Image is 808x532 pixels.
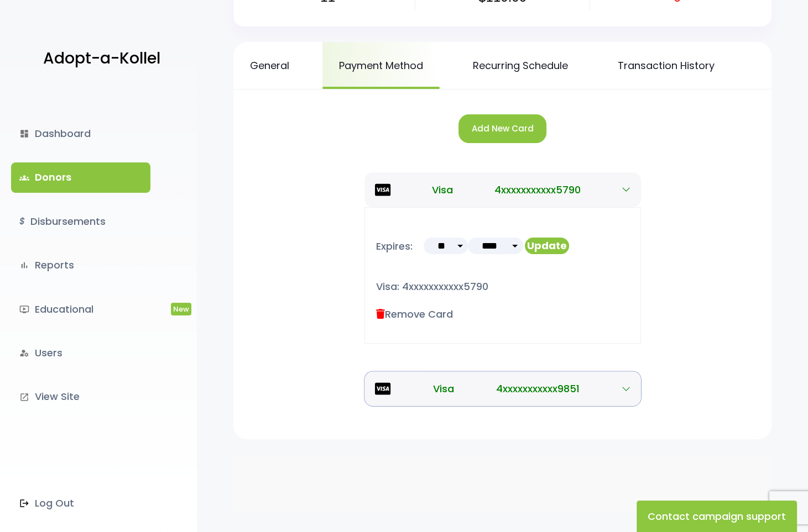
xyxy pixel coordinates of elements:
i: launch [19,392,29,402]
label: Remove Card [376,307,453,322]
button: Visa 4xxxxxxxxxxx9851 [364,371,641,406]
span: 4xxxxxxxxxxx5790 [494,182,581,197]
span: Visa [432,182,453,197]
i: bar_chart [19,260,29,270]
p: Adopt-a-Kollel [43,45,160,72]
button: Contact campaign support [637,501,797,532]
button: Visa 4xxxxxxxxxxx5790 [364,172,641,207]
p: Visa: 4xxxxxxxxxxx5790 [376,278,629,296]
a: Recurring Schedule [456,42,585,89]
i: $ [19,214,25,230]
a: Transaction History [601,42,731,89]
a: dashboardDashboard [11,119,150,149]
i: ondemand_video [19,304,29,314]
a: Log Out [11,488,150,518]
i: manage_accounts [19,348,29,358]
a: General [233,42,306,89]
a: manage_accountsUsers [11,338,150,368]
a: bar_chartReports [11,250,150,280]
span: 4xxxxxxxxxxx9851 [496,381,580,396]
a: $Disbursements [11,207,150,236]
a: launchView Site [11,382,150,412]
p: Expires: [376,238,413,266]
a: groupsDonors [11,162,150,192]
button: Add New Card [458,114,546,144]
a: Adopt-a-Kollel [38,32,160,86]
span: Visa [433,381,454,396]
button: Update [525,238,569,254]
span: New [171,303,191,315]
a: Payment Method [322,42,440,89]
a: ondemand_videoEducationalNew [11,294,150,324]
span: groups [19,173,29,183]
i: dashboard [19,129,29,139]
